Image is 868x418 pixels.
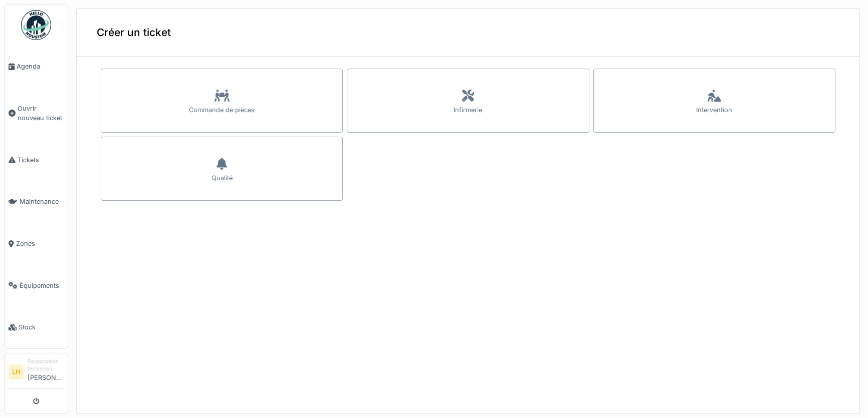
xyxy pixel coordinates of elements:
[19,322,64,332] span: Stock
[9,364,24,379] li: LH
[454,105,482,115] div: Infirmerie
[211,173,233,183] div: Qualité
[5,181,68,223] a: Maintenance
[20,197,64,206] span: Maintenance
[16,239,64,248] span: Zones
[77,9,859,57] div: Créer un ticket
[5,88,68,139] a: Ouvrir nouveau ticket
[5,139,68,181] a: Tickets
[28,357,64,373] div: Responsable technicien
[17,62,64,71] span: Agenda
[189,105,255,115] div: Commande de pièces
[5,265,68,307] a: Équipements
[5,306,68,348] a: Stock
[5,223,68,265] a: Zones
[20,281,64,290] span: Équipements
[28,357,64,386] li: [PERSON_NAME]
[9,357,64,389] a: LH Responsable technicien[PERSON_NAME]
[21,10,51,40] img: Badge_color-CXgf-gQk.svg
[18,155,64,165] span: Tickets
[5,46,68,88] a: Agenda
[696,105,732,115] div: Intervention
[18,104,64,123] span: Ouvrir nouveau ticket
